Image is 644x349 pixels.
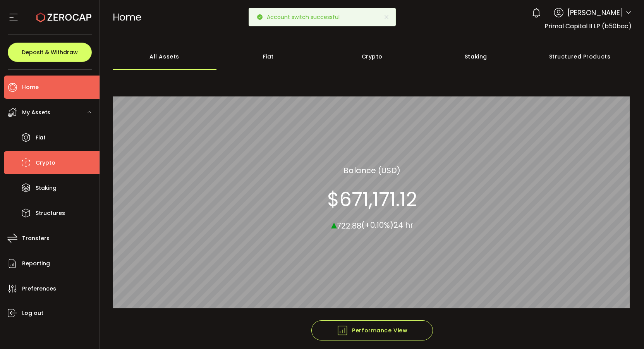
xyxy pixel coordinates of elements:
div: Structured Products [528,43,632,70]
span: Structures [36,208,65,219]
div: Staking [424,43,528,70]
span: (+0.10%) [361,220,393,230]
span: [PERSON_NAME] [567,7,623,18]
span: 24 hr [393,220,413,230]
div: Fiat [216,43,320,70]
span: Crypto [36,157,55,168]
iframe: Chat Widget [605,312,644,349]
span: Primal Capital II LP (b50bac) [544,22,632,31]
div: Crypto [320,43,424,70]
section: Balance (USD) [343,164,400,176]
span: Home [113,10,141,24]
span: Transfers [22,233,50,244]
span: Home [22,82,39,93]
button: Deposit & Withdraw [8,43,92,62]
span: Staking [36,182,57,194]
span: Deposit & Withdraw [22,50,78,55]
span: Fiat [36,132,46,143]
span: My Assets [22,107,50,118]
span: Preferences [22,283,56,294]
span: ▴ [331,216,337,232]
div: All Assets [113,43,216,70]
section: $671,171.12 [327,187,417,211]
button: Performance View [311,320,433,340]
span: 722.88 [337,220,361,231]
span: Reporting [22,258,50,269]
span: Log out [22,308,43,319]
span: Performance View [337,325,407,336]
p: Account switch successful [267,14,346,20]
